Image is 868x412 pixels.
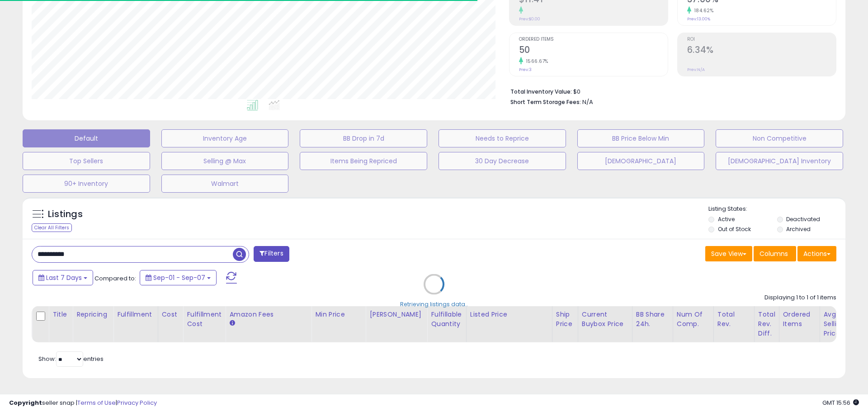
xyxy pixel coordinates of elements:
[519,37,668,42] span: Ordered Items
[439,129,566,147] button: Needs to Reprice
[9,399,157,407] div: seller snap | |
[577,129,705,147] button: BB Price Below Min
[687,45,836,57] h2: 6.34%
[510,88,572,95] b: Total Inventory Value:
[577,152,705,170] button: [DEMOGRAPHIC_DATA]
[510,85,830,96] li: $0
[687,16,710,22] small: Prev: 13.00%
[23,152,150,170] button: Top Sellers
[161,129,289,147] button: Inventory Age
[9,398,42,407] strong: Copyright
[687,37,836,42] span: ROI
[716,152,843,170] button: [DEMOGRAPHIC_DATA] Inventory
[161,175,289,193] button: Walmart
[510,98,581,106] b: Short Term Storage Fees:
[117,398,157,407] a: Privacy Policy
[691,7,714,14] small: 184.62%
[300,152,427,170] button: Items Being Repriced
[77,398,116,407] a: Terms of Use
[161,152,289,170] button: Selling @ Max
[23,175,150,193] button: 90+ Inventory
[519,45,668,57] h2: 50
[716,129,843,147] button: Non Competitive
[439,152,566,170] button: 30 Day Decrease
[23,129,150,147] button: Default
[523,58,548,65] small: 1566.67%
[300,129,427,147] button: BB Drop in 7d
[822,398,859,407] span: 2025-09-16 15:56 GMT
[519,67,532,72] small: Prev: 3
[687,67,705,72] small: Prev: N/A
[400,300,468,308] div: Retrieving listings data..
[582,98,593,106] span: N/A
[519,16,540,22] small: Prev: $0.00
